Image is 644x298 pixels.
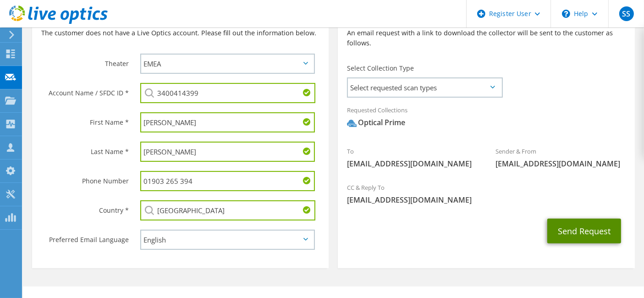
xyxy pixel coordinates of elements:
div: Requested Collections [338,100,634,137]
label: Phone Number [41,171,129,186]
label: Country * [41,200,129,215]
div: To [338,142,486,173]
span: Select requested scan types [348,78,501,97]
span: [EMAIL_ADDRESS][DOMAIN_NAME] [347,159,477,169]
p: The customer does not have a Live Optics account. Please fill out the information below. [41,28,319,38]
label: First Name * [41,112,129,127]
button: Send Request [547,219,621,243]
div: CC & Reply To [338,178,634,210]
label: Last Name * [41,142,129,156]
div: Sender & From [486,142,635,173]
svg: \n [562,10,570,18]
label: Theater [41,54,129,68]
span: SS [619,6,634,21]
span: [EMAIL_ADDRESS][DOMAIN_NAME] [347,195,625,205]
div: Optical Prime [347,117,405,128]
label: Account Name / SFDC ID * [41,83,129,98]
label: Preferred Email Language [41,230,129,244]
p: An email request with a link to download the collector will be sent to the customer as follows. [347,28,625,48]
label: Select Collection Type [347,64,414,73]
span: [EMAIL_ADDRESS][DOMAIN_NAME] [495,159,626,169]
